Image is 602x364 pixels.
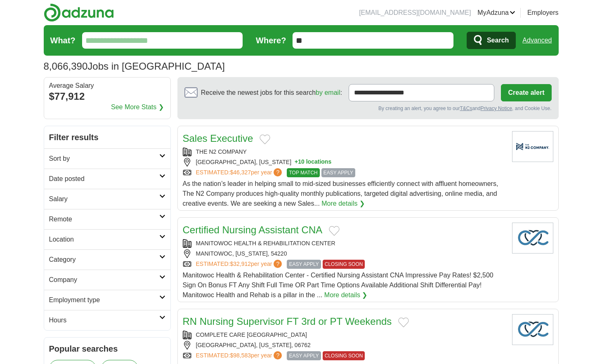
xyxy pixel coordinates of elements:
[183,331,505,339] div: COMPLETE CARE [GEOGRAPHIC_DATA]
[111,102,164,112] a: See More Stats ❯
[196,168,284,177] a: ESTIMATED:$46,327per year?
[44,290,170,310] a: Employment type
[260,134,270,144] button: Add to favorite jobs
[323,260,365,269] span: CLOSING SOON
[49,174,159,184] h2: Date posted
[184,105,552,112] div: By creating an alert, you agree to our and , and Cookie Use.
[512,314,553,345] img: Company logo
[44,59,88,74] span: 8,066,390
[467,32,516,49] button: Search
[522,32,552,49] a: Advanced
[44,310,170,330] a: Hours
[398,317,409,327] button: Add to favorite jobs
[201,88,342,98] span: Receive the newest jobs for this search :
[274,168,282,176] span: ?
[256,34,286,47] label: Where?
[359,8,471,18] li: [EMAIL_ADDRESS][DOMAIN_NAME]
[44,270,170,290] a: Company
[196,260,284,269] a: ESTIMATED:$32,912per year?
[49,214,159,224] h2: Remote
[183,158,505,167] div: [GEOGRAPHIC_DATA], [US_STATE]
[527,8,559,18] a: Employers
[480,106,512,111] a: Privacy Notice
[50,34,76,47] label: What?
[49,235,159,244] h2: Location
[49,295,159,305] h2: Employment type
[44,148,170,169] a: Sort by
[460,106,472,111] a: T&Cs
[183,224,323,235] a: Certified Nursing Assistant CNA
[49,154,159,164] h2: Sort by
[49,275,159,285] h2: Company
[487,32,509,49] span: Search
[287,351,321,360] span: EASY APPLY
[49,343,165,355] h2: Popular searches
[44,249,170,270] a: Category
[196,351,284,360] a: ESTIMATED:$98,583per year?
[321,199,365,209] a: More details ❯
[512,131,553,162] img: Company logo
[274,260,282,268] span: ?
[183,148,505,156] div: THE N2 COMPANY
[316,89,340,96] a: by email
[183,316,392,327] a: RN Nursing Supervisor FT 3rd or PT Weekends
[44,61,225,72] h1: Jobs in [GEOGRAPHIC_DATA]
[49,82,165,89] div: Average Salary
[183,239,505,248] div: MANITOWOC HEALTH & REHABILITATION CENTER
[274,351,282,359] span: ?
[44,209,170,229] a: Remote
[512,223,553,254] img: Company logo
[44,3,114,22] img: Adzuna logo
[501,84,551,101] button: Create alert
[329,226,340,236] button: Add to favorite jobs
[295,158,331,167] button: +10 locations
[44,189,170,209] a: Salary
[183,133,253,144] a: Sales Executive
[44,169,170,189] a: Date posted
[49,194,159,204] h2: Salary
[49,315,159,325] h2: Hours
[323,351,365,360] span: CLOSING SOON
[183,249,505,258] div: MANITOWOC, [US_STATE], 54220
[183,180,498,207] span: As the nation’s leader in helping small to mid-sized businesses efficiently connect with affluent...
[287,168,319,177] span: TOP MATCH
[295,158,298,167] span: +
[230,261,251,267] span: $32,912
[287,260,321,269] span: EASY APPLY
[44,126,170,148] h2: Filter results
[324,290,368,300] a: More details ❯
[49,89,165,104] div: $77,912
[230,352,251,359] span: $98,583
[183,272,493,298] span: Manitowoc Health & Rehabilitation Center - Certified Nursing Assistant CNA Impressive Pay Rates! ...
[44,229,170,249] a: Location
[230,169,251,176] span: $46,327
[183,341,505,350] div: [GEOGRAPHIC_DATA], [US_STATE], 06762
[49,255,159,265] h2: Category
[477,8,515,18] a: MyAdzuna
[321,168,355,177] span: EASY APPLY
